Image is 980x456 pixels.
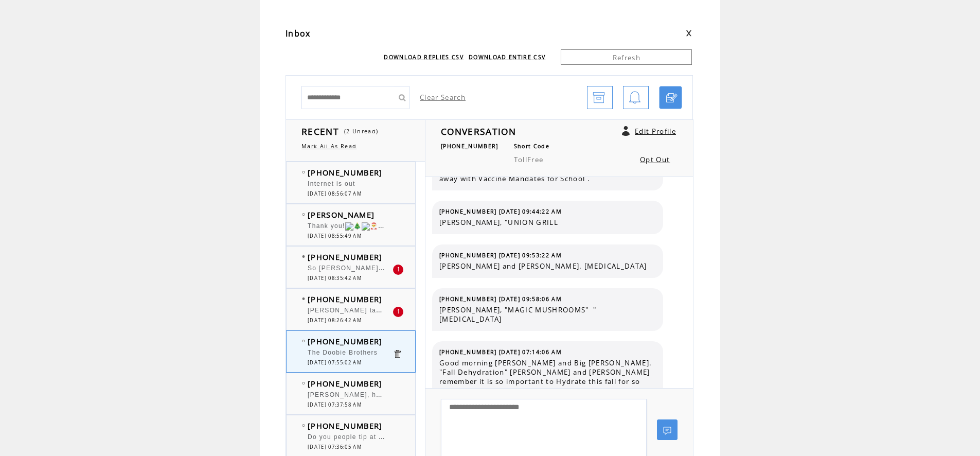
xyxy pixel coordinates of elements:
span: [DATE] 07:37:58 AM [308,401,362,408]
img: 🎅 [362,222,378,231]
span: Short Code [514,143,549,150]
span: Inbox [286,28,311,39]
input: Submit [394,86,409,109]
a: Mark All As Read [301,143,357,150]
a: Click to start a chat with mobile number by SMS [659,86,682,109]
span: [PHONE_NUMBER] [441,143,498,150]
span: CONVERSATION [441,125,516,137]
a: Click to edit user profile [622,126,630,136]
span: TollFree [514,155,544,164]
span: Internet is out [308,180,355,187]
img: bulletEmpty.png [302,382,305,384]
img: bulletEmpty.png [302,213,305,216]
a: DOWNLOAD ENTIRE CSV [469,54,545,61]
img: bell.png [629,86,641,110]
span: [PERSON_NAME], here a though,maybe polation should get paid for what they Do [308,389,586,399]
div: 1 [393,265,403,275]
span: [PERSON_NAME], "MAGIC MUSHROOMS" "[MEDICAL_DATA] [439,305,655,324]
span: [DATE] 08:35:42 AM [308,275,362,282]
span: [PHONE_NUMBER] [308,420,383,431]
span: [DATE] 07:55:02 AM [308,359,362,366]
span: [PERSON_NAME], "UNION GRILL [439,218,655,227]
span: [PHONE_NUMBER] [DATE] 09:53:22 AM [439,252,562,259]
a: Clear Search [420,93,466,102]
img: bulletFull.png [302,297,305,300]
span: [PHONE_NUMBER] [308,336,383,346]
img: bulletEmpty.png [302,340,305,342]
img: bulletEmpty.png [302,424,305,427]
img: bulletEmpty.png [302,171,305,173]
img: 🎄 [345,222,362,231]
span: Thank you! [308,222,412,230]
span: [PERSON_NAME] take a look in the mirror, your no prize. I wouldn't trade places with you for a mi... [308,307,778,314]
span: Do you people tip at Patsy's pizza? [308,431,427,441]
span: [PHONE_NUMBER] [DATE] 07:14:06 AM [439,348,562,356]
span: (2 Unread) [344,128,378,135]
span: [PHONE_NUMBER] [308,167,383,178]
div: 1 [393,307,403,317]
a: Click to delete these messgaes [393,349,402,359]
span: [PERSON_NAME] [308,209,375,220]
span: [DATE] 08:56:07 AM [308,190,362,197]
span: So [PERSON_NAME] thinks older, overweight servers don't deserve tips? [308,262,557,272]
a: Edit Profile [635,127,676,136]
span: [DATE] 08:26:42 AM [308,317,362,324]
span: [PHONE_NUMBER] [DATE] 09:58:06 AM [439,295,562,303]
a: DOWNLOAD REPLIES CSV [384,54,464,61]
img: archive.png [593,86,605,110]
span: Good morning [PERSON_NAME] and Big [PERSON_NAME]. "Fall Dehydration" [PERSON_NAME] and [PERSON_NA... [439,358,655,395]
img: bulletFull.png [302,255,305,258]
span: [PERSON_NAME] and [PERSON_NAME]. [MEDICAL_DATA] [439,261,655,271]
span: [PHONE_NUMBER] [308,378,383,389]
span: [PHONE_NUMBER] [DATE] 09:44:22 AM [439,208,562,215]
span: [DATE] 08:55:49 AM [308,233,362,239]
span: The Doobie Brothers [308,349,378,356]
span: [PHONE_NUMBER] [308,252,383,262]
img: 🤶 [378,222,395,231]
span: RECENT [301,125,339,137]
span: [DATE] 07:36:05 AM [308,444,362,450]
a: Opt Out [640,155,670,164]
a: Refresh [561,49,692,65]
span: [PHONE_NUMBER] [308,294,383,304]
